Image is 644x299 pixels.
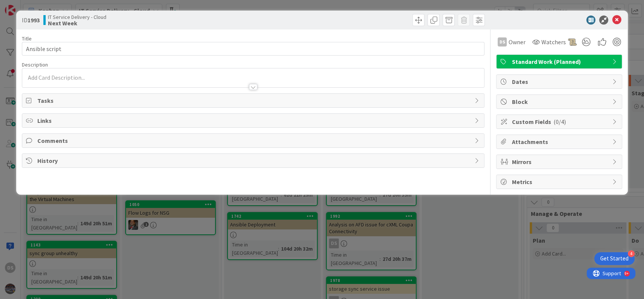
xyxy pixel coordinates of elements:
span: Owner [508,37,525,46]
span: Support [16,1,34,10]
div: Open Get Started checklist, remaining modules: 4 [594,252,635,265]
span: Comments [37,136,471,145]
span: History [37,156,471,165]
span: Mirrors [512,157,608,166]
span: Attachments [512,137,608,146]
span: ( 0/4 ) [553,118,566,125]
span: Tasks [37,96,471,105]
span: Block [512,97,608,106]
input: type card name here... [22,42,485,56]
span: Standard Work (Planned) [512,57,608,66]
div: Get Started [600,255,629,262]
div: DS [498,37,507,46]
span: Dates [512,77,608,86]
span: ID [22,15,40,25]
div: 9+ [38,3,42,9]
div: 4 [628,250,635,257]
span: Metrics [512,177,608,186]
label: Title [22,35,32,42]
b: Next Week [48,20,106,26]
span: Links [37,116,471,125]
span: Description [22,61,48,68]
b: 1993 [28,16,40,24]
span: Watchers [541,37,566,46]
span: Custom Fields [512,117,608,126]
span: IT Service Delivery - Cloud [48,14,106,20]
